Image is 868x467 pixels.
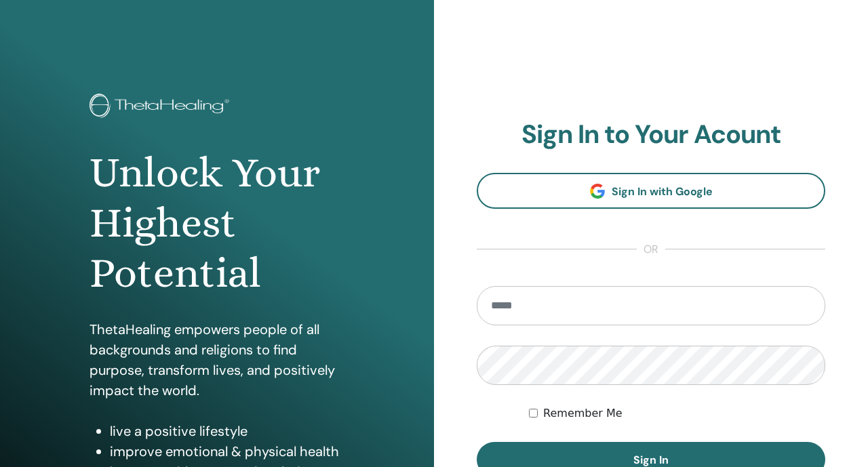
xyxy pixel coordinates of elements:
[637,241,665,258] span: or
[110,441,345,462] li: improve emotional & physical health
[612,184,713,199] span: Sign In with Google
[529,405,825,422] div: Keep me authenticated indefinitely or until I manually logout
[90,148,345,299] h1: Unlock Your Highest Potential
[477,119,825,150] h2: Sign In to Your Acount
[633,453,669,467] span: Sign In
[477,173,825,209] a: Sign In with Google
[110,421,345,441] li: live a positive lifestyle
[90,319,345,401] p: ThetaHealing empowers people of all backgrounds and religions to find purpose, transform lives, a...
[543,405,623,422] label: Remember Me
